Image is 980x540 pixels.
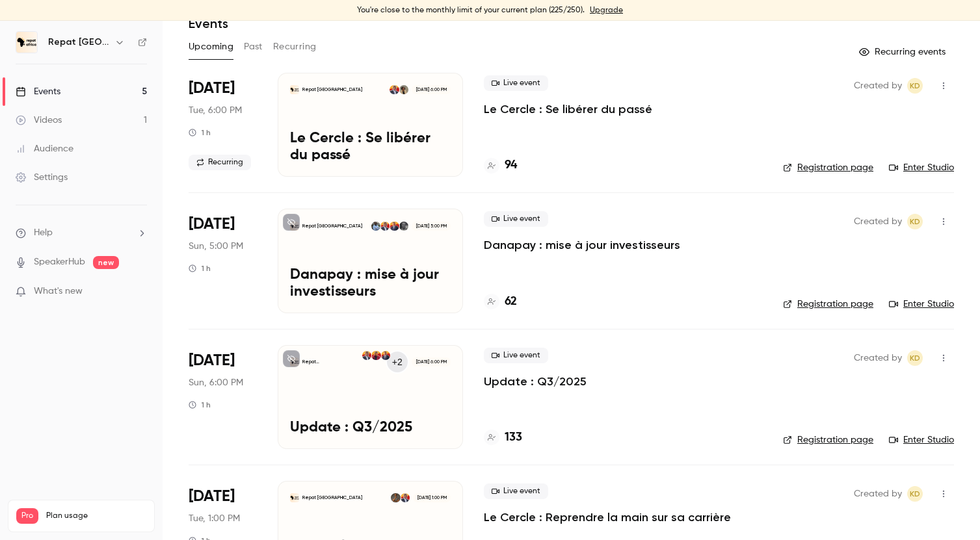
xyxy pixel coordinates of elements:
span: Kara Diaby [907,214,923,229]
span: [DATE] [189,78,235,99]
a: Le Cercle : Se libérer du passé [484,101,652,117]
img: Kara Diaby [380,222,390,231]
span: KD [910,486,920,502]
span: Live event [484,483,548,499]
span: Live event [484,211,548,227]
span: Kara Diaby [907,350,923,366]
div: Sep 23 Tue, 8:00 PM (Europe/Paris) [189,73,257,177]
img: Le Cercle : Se libérer du passé [290,85,299,94]
span: [DATE] 6:00 PM [412,85,450,94]
p: Repat [GEOGRAPHIC_DATA] [302,495,362,501]
a: SpeakerHub [34,255,85,269]
span: KD [910,78,920,94]
div: Sep 28 Sun, 8:00 PM (Europe/Brussels) [189,345,257,449]
span: Kara Diaby [907,486,923,502]
h6: Repat [GEOGRAPHIC_DATA] [48,36,109,49]
a: Danapay : mise à jour investisseurs [484,237,680,253]
a: 62 [484,293,517,311]
button: Recurring [273,36,317,57]
img: Fatoumata Dia [371,351,380,360]
p: Repat [GEOGRAPHIC_DATA] [302,86,362,93]
img: Kara Diaby [362,351,371,360]
a: Le Cercle : Se libérer du passéRepat [GEOGRAPHIC_DATA]Oumou DiarissoKara Diaby[DATE] 6:00 PMLe Ce... [278,73,463,177]
img: Mounir Telkass [390,222,399,231]
div: Videos [16,114,62,127]
div: 1 h [189,400,211,410]
li: help-dropdown-opener [16,226,147,240]
img: Moussa Dembele [399,222,408,231]
span: Tue, 1:00 PM [189,512,240,525]
a: Enter Studio [889,161,954,174]
img: Mounir Telkass [381,351,390,360]
div: Events [16,85,60,98]
a: Enter Studio [889,433,954,446]
span: Tue, 6:00 PM [189,104,242,117]
span: Created by [854,78,902,94]
img: Kara Diaby [401,493,410,502]
span: KD [910,350,920,366]
span: Plan usage [46,511,146,521]
img: Repat Africa [16,32,37,53]
span: Recurring [189,155,251,170]
img: Oumou Diarisso [399,85,408,94]
a: 133 [484,429,522,446]
a: Enter Studio [889,298,954,311]
span: [DATE] 1:00 PM [413,493,450,502]
div: Sep 28 Sun, 7:00 PM (Europe/Paris) [189,209,257,313]
a: Le Cercle : Reprendre la main sur sa carrière [484,509,731,525]
span: KD [910,214,920,229]
a: 94 [484,157,517,174]
img: Demba Dembele [371,222,380,231]
p: Repat [GEOGRAPHIC_DATA] [302,223,362,229]
span: Kara Diaby [907,78,923,94]
span: [DATE] 6:00 PM [412,357,450,366]
a: Update : Q3/2025Repat [GEOGRAPHIC_DATA]+2Mounir TelkassFatoumata DiaKara Diaby[DATE] 6:00 PMUpdat... [278,345,463,449]
div: Audience [16,142,73,155]
iframe: Noticeable Trigger [131,286,147,298]
span: Pro [16,508,38,524]
p: Update : Q3/2025 [290,420,451,437]
img: Kara Diaby [390,85,399,94]
p: Danapay : mise à jour investisseurs [290,267,451,301]
span: Help [34,226,53,240]
a: Registration page [783,433,873,446]
span: [DATE] [189,486,235,507]
h4: 62 [505,293,517,311]
a: Danapay : mise à jour investisseursRepat [GEOGRAPHIC_DATA]Moussa DembeleMounir TelkassKara DiabyD... [278,209,463,313]
button: Upcoming [189,36,233,57]
div: 1 h [189,263,211,274]
span: new [93,256,119,269]
div: +2 [386,350,409,374]
p: Le Cercle : Se libérer du passé [290,131,451,164]
button: Past [244,36,263,57]
div: Settings [16,171,68,184]
span: Live event [484,75,548,91]
h4: 94 [505,157,517,174]
span: Created by [854,214,902,229]
span: Created by [854,486,902,502]
a: Registration page [783,298,873,311]
div: 1 h [189,127,211,138]
a: Registration page [783,161,873,174]
img: Le Cercle : Reprendre la main sur sa carrière [290,493,299,502]
span: Sun, 6:00 PM [189,376,243,389]
span: Created by [854,350,902,366]
span: What's new [34,285,83,298]
img: Hannah Dehauteur [391,493,400,502]
span: [DATE] 5:00 PM [412,222,450,231]
span: [DATE] [189,214,235,235]
button: Recurring events [853,42,954,62]
a: Update : Q3/2025 [484,374,587,389]
p: Repat [GEOGRAPHIC_DATA] [302,359,362,365]
h4: 133 [505,429,522,446]
span: Sun, 5:00 PM [189,240,243,253]
span: [DATE] [189,350,235,371]
span: Live event [484,348,548,363]
a: Upgrade [590,5,623,16]
h1: Events [189,16,228,31]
